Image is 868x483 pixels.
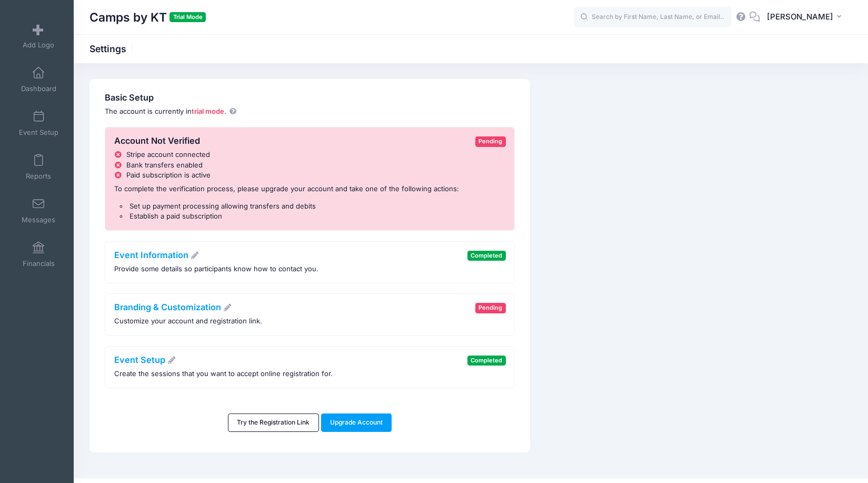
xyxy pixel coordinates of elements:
span: Establish a paid subscription [129,212,222,220]
a: Event Setup [114,354,176,365]
a: Try the Registration Link [228,413,319,431]
span: Dashboard [21,84,56,93]
span: Reports [26,172,51,181]
span: Paid subscription is active [126,171,211,179]
h4: Basic Setup [105,93,515,103]
span: Messages [22,215,55,224]
span: [PERSON_NAME] [767,11,833,23]
span: Bank transfers enabled [126,161,203,169]
span: Add Logo [23,41,54,50]
p: Create the sessions that you want to accept online registration for. [114,369,333,379]
a: Branding & Customization [114,302,232,312]
a: Event Setup [14,105,64,142]
a: Reports [14,149,64,185]
a: Messages [14,192,64,229]
span: Financials [23,259,55,268]
button: [PERSON_NAME] [760,5,852,29]
a: Event Information [114,250,199,260]
span: Set up payment processing allowing transfers and debits [129,202,316,210]
span: Event Setup [19,128,58,137]
a: Financials [14,236,64,273]
span: Pending [475,136,506,146]
span: Pending [475,303,506,313]
a: Dashboard [14,61,64,98]
a: Upgrade Account [321,413,392,431]
span: Completed [467,251,506,261]
input: Search by First Name, Last Name, or Email... [574,7,732,28]
h1: Camps by KT [89,5,206,29]
span: Stripe account connected [126,150,210,159]
p: To complete the verification process, please upgrade your account and take one of the following a... [114,184,459,194]
p: The account is currently in . [105,106,515,117]
a: Add Logo [14,17,64,54]
span: Completed [467,356,506,366]
h4: Account Not Verified [114,136,459,146]
h1: Settings [89,43,135,54]
strong: trial mode [192,107,224,115]
p: Provide some details so participants know how to contact you. [114,264,318,274]
p: Customize your account and registration link. [114,316,262,327]
span: Trial Mode [169,12,206,22]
